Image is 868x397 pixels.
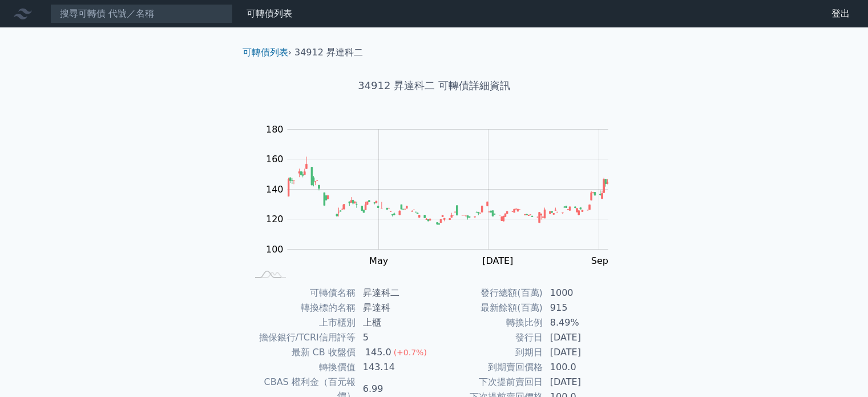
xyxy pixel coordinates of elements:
[543,300,621,315] td: 915
[434,375,543,390] td: 下次提前賣回日
[266,244,284,255] tspan: 100
[266,214,284,224] tspan: 120
[50,4,233,23] input: 搜尋可轉債 代號／名稱
[543,286,621,300] td: 1000
[243,46,292,59] li: ›
[356,300,434,315] td: 昇達科
[266,154,284,165] tspan: 160
[543,360,621,375] td: 100.0
[247,8,292,19] a: 可轉債列表
[247,286,356,300] td: 可轉債名稱
[811,342,868,397] div: 聊天小组件
[543,315,621,330] td: 8.49%
[247,315,356,330] td: 上市櫃別
[434,330,543,345] td: 發行日
[260,124,625,266] g: Chart
[822,5,859,23] a: 登出
[543,330,621,345] td: [DATE]
[247,345,356,360] td: 最新 CB 收盤價
[543,375,621,390] td: [DATE]
[369,255,388,266] tspan: May
[356,330,434,345] td: 5
[247,300,356,315] td: 轉換標的名稱
[434,345,543,360] td: 到期日
[233,78,635,94] h1: 34912 昇達科二 可轉債詳細資訊
[363,346,394,359] div: 145.0
[356,315,434,330] td: 上櫃
[243,47,288,58] a: 可轉債列表
[288,157,608,224] g: Series
[394,348,427,357] span: (+0.7%)
[543,345,621,360] td: [DATE]
[482,255,513,266] tspan: [DATE]
[356,360,434,375] td: 143.14
[434,286,543,300] td: 發行總額(百萬)
[247,360,356,375] td: 轉換價值
[434,300,543,315] td: 最新餘額(百萬)
[434,315,543,330] td: 轉換比例
[811,342,868,397] iframe: Chat Widget
[266,124,284,135] tspan: 180
[294,46,363,59] li: 34912 昇達科二
[434,360,543,375] td: 到期賣回價格
[247,330,356,345] td: 擔保銀行/TCRI信用評等
[591,255,608,266] tspan: Sep
[266,184,284,195] tspan: 140
[356,286,434,300] td: 昇達科二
